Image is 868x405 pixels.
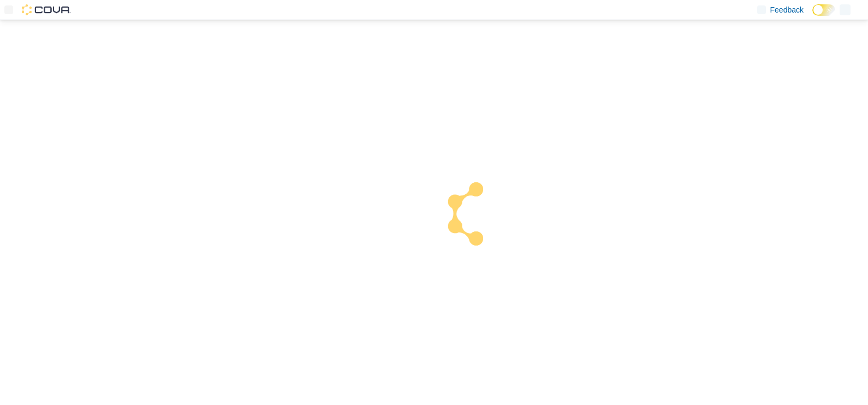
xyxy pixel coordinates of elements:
[812,4,835,16] input: Dark Mode
[22,4,71,15] img: Cova
[434,174,516,256] img: cova-loader
[770,4,804,15] span: Feedback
